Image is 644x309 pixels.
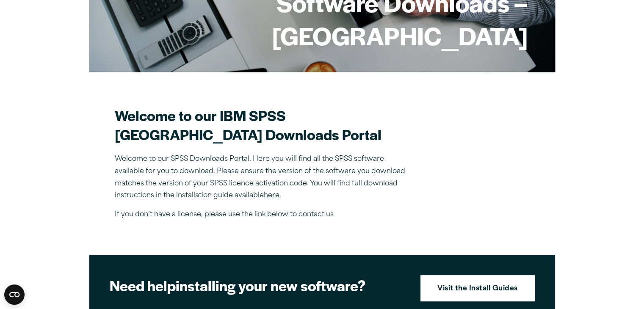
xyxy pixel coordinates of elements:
button: Open CMP widget [4,284,25,305]
a: Visit the Install Guides [420,275,535,301]
strong: Need help [110,275,176,295]
strong: Visit the Install Guides [437,284,518,295]
h2: Welcome to our IBM SPSS [GEOGRAPHIC_DATA] Downloads Portal [115,106,411,144]
p: If you don’t have a license, please use the link below to contact us [115,209,411,221]
h2: installing your new software? [110,276,406,295]
a: here [264,192,279,199]
p: Welcome to our SPSS Downloads Portal. Here you will find all the SPSS software available for you ... [115,153,411,202]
